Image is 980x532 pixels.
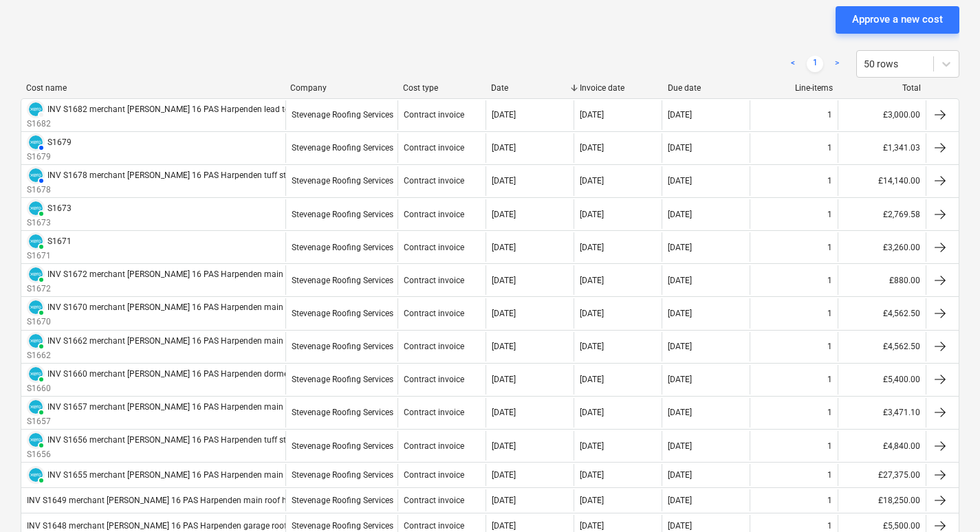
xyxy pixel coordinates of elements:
div: [DATE] [492,243,516,252]
div: [DATE] [580,521,604,531]
div: [DATE] [492,110,516,120]
div: £3,000.00 [838,100,926,130]
div: Cost type [403,83,480,93]
div: [DATE] [492,143,516,153]
div: [DATE] [492,276,516,285]
img: xero.svg [29,334,43,348]
div: Approve a new cost [852,10,943,28]
div: 1 [827,375,832,384]
div: [DATE] [492,309,516,318]
a: Previous page [785,56,801,72]
div: Stevenage Roofing Services [292,243,393,252]
div: [DATE] [580,441,604,451]
div: Invoice has been synced with Xero and its status is currently PAID [27,365,45,383]
div: Contract invoice [404,110,464,120]
div: [DATE] [580,470,604,480]
div: Invoice has been synced with Xero and its status is currently PAID [27,466,45,484]
div: [DATE] [580,342,604,351]
div: INV S1662 merchant [PERSON_NAME] 16 PAS Harpenden main roof 3rd quarter labour.doc [47,336,385,346]
div: [DATE] [668,243,692,252]
div: [DATE] [668,342,692,351]
div: [DATE] [492,441,516,451]
div: Invoice has been synced with Xero and its status is currently AUTHORISED [27,166,45,184]
div: INV S1655 merchant [PERSON_NAME] 16 PAS Harpenden main roof 2nd half materials and half labour.doc [47,470,445,480]
img: xero.svg [29,300,43,314]
div: £4,562.50 [838,298,926,328]
div: [DATE] [580,110,604,120]
div: £4,562.50 [838,332,926,362]
div: Contract invoice [404,496,464,505]
div: [DATE] [492,375,516,384]
div: Chat Widget [911,466,980,532]
div: [DATE] [492,408,516,417]
div: Invoice has been synced with Xero and its status is currently AUTHORISED [27,133,45,151]
div: Date [491,83,568,93]
div: £2,769.58 [838,199,926,229]
div: INV S1672 merchant [PERSON_NAME] 16 PAS Harpenden main and garage roof vents.doc [47,269,383,279]
div: £3,260.00 [838,232,926,262]
div: [DATE] [580,176,604,186]
div: [DATE] [580,210,604,219]
div: Contract invoice [404,176,464,186]
p: S1662 [27,350,385,362]
div: Total [844,83,921,93]
div: Due date [668,83,745,93]
div: £4,840.00 [838,431,926,461]
div: INV S1656 merchant [PERSON_NAME] 16 PAS Harpenden tuff stuff gym and sun roof.doc [47,435,380,445]
div: [DATE] [580,143,604,153]
div: Contract invoice [404,342,464,351]
div: Invoice has been synced with Xero and its status is currently PAID [27,332,45,350]
div: Stevenage Roofing Services [292,375,393,384]
div: [DATE] [492,496,516,505]
div: Stevenage Roofing Services [292,441,393,451]
div: £3,471.10 [838,398,926,428]
img: xero.svg [29,201,43,215]
div: INV S1657 merchant [PERSON_NAME] 16 PAS Harpenden main roof veluxs to date.doc [47,402,370,412]
div: Cost name [26,83,279,93]
div: Stevenage Roofing Services [292,496,393,505]
div: Stevenage Roofing Services [292,521,393,531]
div: 1 [827,176,832,186]
a: Next page [829,56,845,72]
div: [DATE] [668,210,692,219]
div: Invoice has been synced with Xero and its status is currently PAID [27,431,45,449]
button: Approve a new cost [836,6,959,34]
div: 1 [827,110,832,120]
div: INV S1678 merchant [PERSON_NAME] 16 PAS Harpenden tuff stuff kitchen and pool roof.doc [47,170,393,180]
div: [DATE] [668,441,692,451]
div: £27,375.00 [838,464,926,486]
div: Contract invoice [404,276,464,285]
div: Line-items [756,83,833,93]
div: [DATE] [580,309,604,318]
div: 1 [827,496,832,505]
div: [DATE] [668,408,692,417]
div: [DATE] [668,521,692,531]
div: [DATE] [668,110,692,120]
div: Stevenage Roofing Services [292,110,393,120]
div: £14,140.00 [838,166,926,196]
img: xero.svg [29,433,43,447]
div: Stevenage Roofing Services [292,143,393,153]
div: [DATE] [668,309,692,318]
img: xero.svg [29,102,43,116]
div: Contract invoice [404,441,464,451]
div: 1 [827,408,832,417]
div: Contract invoice [404,309,464,318]
div: [DATE] [492,176,516,186]
div: 1 [827,276,832,285]
div: Stevenage Roofing Services [292,176,393,186]
div: 1 [827,342,832,351]
div: 1 [827,143,832,153]
img: xero.svg [29,168,43,182]
div: [DATE] [492,342,516,351]
img: xero.svg [29,468,43,482]
div: Stevenage Roofing Services [292,309,393,318]
div: Stevenage Roofing Services [292,342,393,351]
img: xero.svg [29,135,43,149]
div: Contract invoice [404,521,464,531]
div: Contract invoice [404,375,464,384]
div: Stevenage Roofing Services [292,210,393,219]
div: INV S1682 merchant [PERSON_NAME] 16 PAS Harpenden lead to bay window roofs.doc [47,104,373,114]
div: Contract invoice [404,470,464,480]
div: S1679 [47,137,72,147]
